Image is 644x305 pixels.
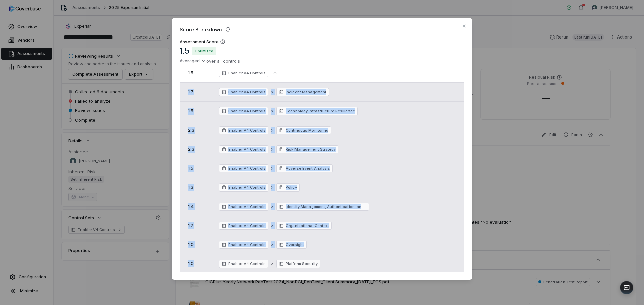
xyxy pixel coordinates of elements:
span: 1.5 [180,46,189,56]
span: > [271,146,274,153]
span: Technology Infrastructure Resilience [286,108,355,114]
span: Enabler V4 Controls [228,147,266,152]
span: Continuous Monitoring [286,128,328,133]
span: Adverse Event Analysis [286,166,330,171]
span: 2.3 [188,146,194,152]
span: Enabler V4 Controls [228,261,266,266]
span: Identity Management, Authentication, and Access Control [286,204,366,209]
span: Optimized [192,47,216,55]
span: 1.5 [188,108,193,113]
span: Score Breakdown [180,26,222,33]
span: > [271,108,274,115]
span: 1.3 [188,184,193,190]
span: Organizational Context [286,223,329,228]
span: > [271,89,274,95]
span: 1.7 [188,89,193,94]
span: Enabler V4 Controls [228,166,266,171]
span: > [271,127,274,134]
h3: Assessment Score [180,39,219,45]
span: Incident Management [286,89,326,95]
button: Averaged [180,57,206,65]
span: Enabler V4 Controls [228,89,266,95]
span: Oversight [286,242,304,247]
span: 2.3 [188,127,194,133]
span: Platform Security [286,261,317,266]
div: over all controls [180,57,240,65]
span: > [271,165,274,172]
span: Risk Management Strategy [286,147,336,152]
span: > [271,260,274,267]
span: Enabler V4 Controls [228,128,266,133]
span: > [271,203,274,210]
span: Enabler V4 Controls [228,70,266,76]
span: > [271,184,274,191]
span: > [271,241,274,248]
span: Policy [286,185,297,190]
span: Enabler V4 Controls [228,204,266,209]
span: 1.5 [188,165,193,171]
span: Enabler V4 Controls [228,223,266,228]
span: 1.4 [188,204,194,209]
span: Enabler V4 Controls [228,242,266,247]
span: > [271,222,274,229]
span: Enabler V4 Controls [228,185,266,190]
span: 1.7 [188,223,193,228]
span: 1.0 [188,261,194,266]
span: 1.0 [188,242,194,247]
span: 1.5 [188,70,193,75]
span: Enabler V4 Controls [228,108,266,114]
